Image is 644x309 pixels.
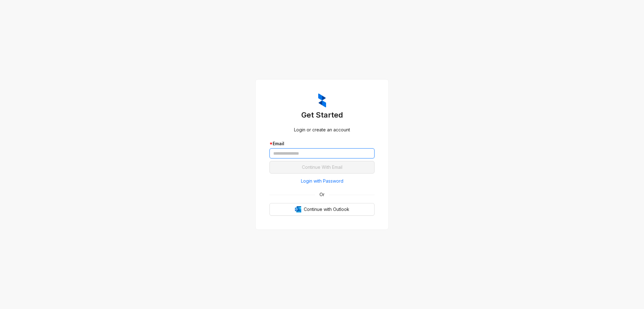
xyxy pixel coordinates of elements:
[269,203,375,216] button: OutlookContinue with Outlook
[269,110,375,120] h3: Get Started
[304,206,349,213] span: Continue with Outlook
[295,206,301,212] img: Outlook
[315,191,329,198] span: Or
[269,126,375,133] div: Login or create an account
[269,161,375,174] button: Continue With Email
[318,93,326,108] img: ZumaIcon
[301,178,343,185] span: Login with Password
[269,176,375,186] button: Login with Password
[269,140,375,147] div: Email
